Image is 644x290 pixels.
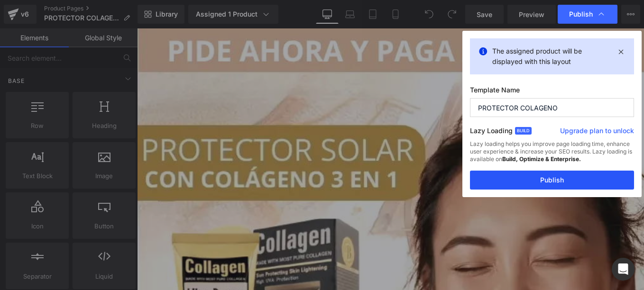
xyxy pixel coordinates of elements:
[470,171,634,190] button: Publish
[569,10,593,18] span: Publish
[470,125,513,140] label: Lazy Loading
[470,86,634,98] label: Template Name
[492,46,612,67] p: The assigned product will be displayed with this layout
[502,155,581,163] strong: Build, Optimize & Enterprise.
[612,258,635,281] div: Open Intercom Messenger
[515,127,532,135] span: Build
[470,140,634,171] div: Lazy loading helps you improve page loading time, enhance user experience & increase your SEO res...
[560,126,634,139] a: Upgrade plan to unlock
